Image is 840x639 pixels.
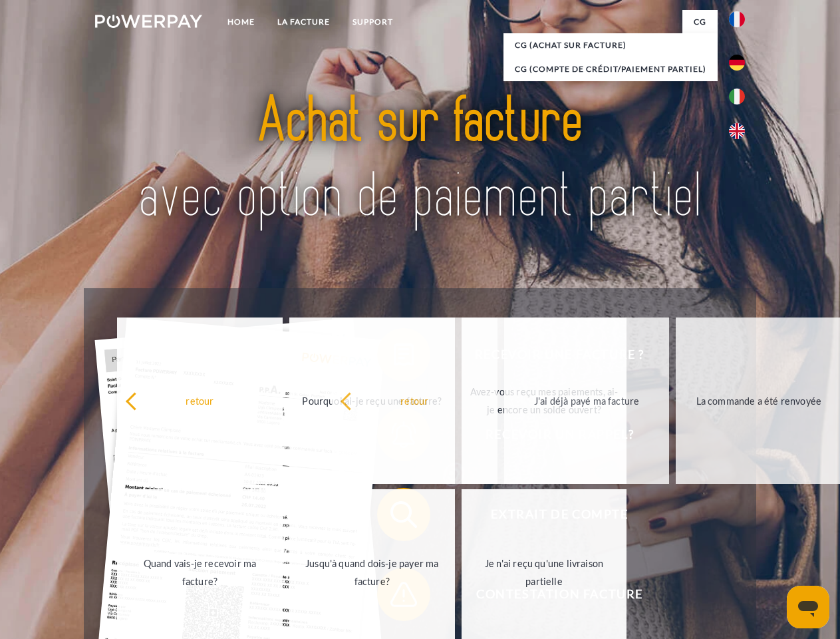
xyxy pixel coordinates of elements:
img: de [729,55,745,71]
a: CG (Compte de crédit/paiement partiel) [503,57,718,81]
img: it [729,89,745,105]
iframe: Bouton de lancement de la fenêtre de messagerie [787,586,829,628]
div: J'ai déjà payé ma facture [512,391,662,409]
div: retour [125,391,275,409]
img: logo-powerpay-white.svg [95,15,202,28]
div: retour [340,391,490,409]
div: Jusqu'à quand dois-je payer ma facture? [297,554,447,590]
a: LA FACTURE [266,10,341,34]
a: Home [216,10,266,34]
img: en [729,123,745,139]
img: fr [729,11,745,27]
img: title-powerpay_fr.svg [127,64,713,255]
div: Je n'ai reçu qu'une livraison partielle [470,554,619,590]
a: CG (achat sur facture) [503,33,718,57]
div: La commande a été renvoyée [684,391,833,409]
div: Quand vais-je recevoir ma facture? [125,554,275,590]
a: Support [341,10,404,34]
a: CG [682,10,718,34]
div: Pourquoi ai-je reçu une facture? [297,391,447,409]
